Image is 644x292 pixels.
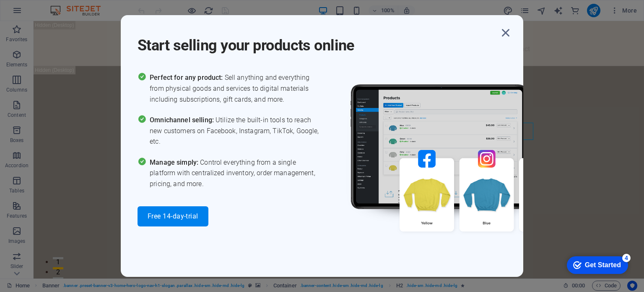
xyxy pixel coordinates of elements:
[62,2,70,10] div: 4
[138,206,208,226] button: Free 14-day-trial
[138,25,498,55] h1: Start selling your products online
[150,158,200,166] span: Manage simply:
[150,116,216,124] span: Omnichannel selling:
[150,74,224,82] span: Perfect for any product:
[7,4,68,22] div: Get Started 4 items remaining, 20% complete
[25,9,61,17] div: Get Started
[19,246,30,248] button: 2
[93,50,116,62] a: Next
[150,115,322,147] span: Utilize the built-in tools to reach new customers on Facebook, Instagram, TikTok, Google, etc.
[19,236,30,238] button: 1
[148,213,198,220] span: Free 14-day-trial
[11,19,116,47] p: Simply drag and drop elements into the editor. Double-click elements to edit or right-click for m...
[112,2,116,8] a: ×
[150,157,322,189] span: Control everything from a single platform with centralized inventory, order management, pricing, ...
[11,6,83,13] strong: WYSIWYG Website Editor
[337,72,588,256] img: promo_image.png
[112,0,116,10] div: Close tooltip
[150,72,322,105] span: Sell anything and everything from physical goods and services to digital materials including subs...
[19,256,30,258] button: 3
